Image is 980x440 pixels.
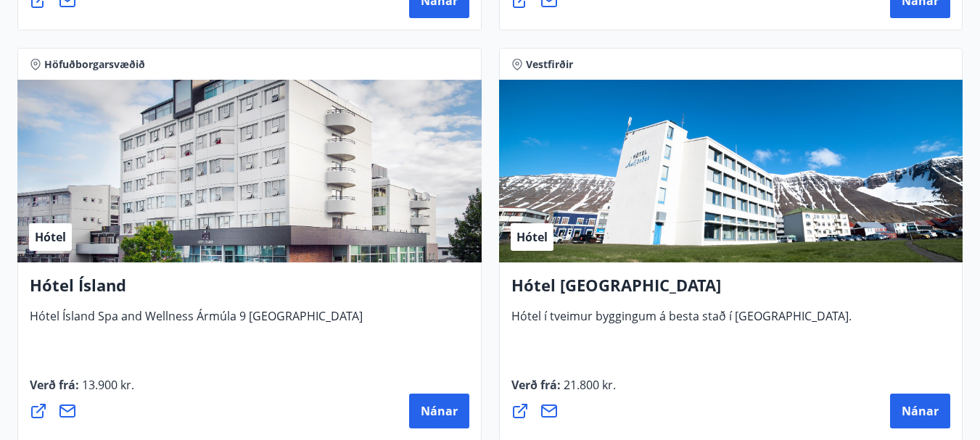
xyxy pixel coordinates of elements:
[35,229,66,245] span: Hótel
[409,394,469,428] button: Nánar
[561,377,616,393] span: 21.800 kr.
[511,377,616,404] span: Verð frá :
[890,394,950,428] button: Nánar
[30,377,134,404] span: Verð frá :
[511,308,852,336] span: Hótel í tveimur byggingum á besta stað í [GEOGRAPHIC_DATA].
[79,377,134,393] span: 13.900 kr.
[30,308,363,336] span: Hótel Ísland Spa and Wellness Ármúla 9 [GEOGRAPHIC_DATA]
[30,274,469,307] h4: Hótel Ísland
[511,274,951,307] h4: Hótel [GEOGRAPHIC_DATA]
[421,403,458,419] span: Nánar
[902,403,939,419] span: Nánar
[516,229,548,245] span: Hótel
[44,57,145,72] span: Höfuðborgarsvæðið
[526,57,573,72] span: Vestfirðir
